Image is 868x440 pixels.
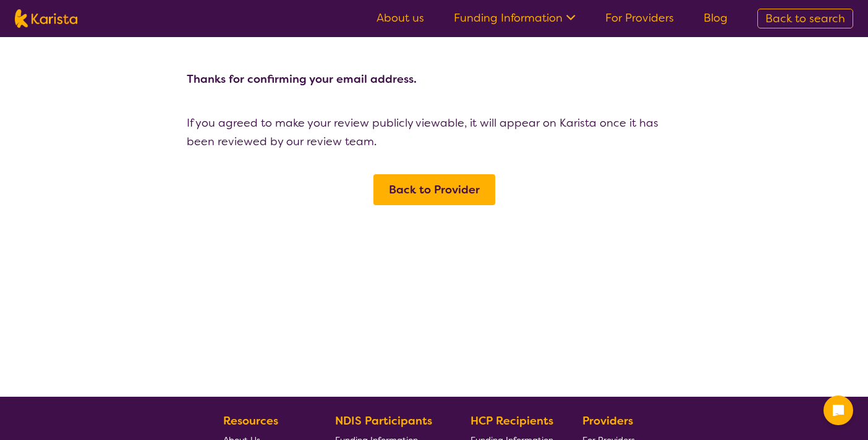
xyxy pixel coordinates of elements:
a: Back to search [757,9,853,28]
a: Blog [704,11,728,25]
b: HCP Recipients [470,413,553,428]
a: Funding Information [454,11,576,25]
b: Providers [582,413,633,428]
img: Karista logo [15,9,77,28]
a: About us [377,11,424,25]
p: If you agreed to make your review publicly viewable, it will appear on Karista once it has been r... [187,114,681,151]
span: Back to search [765,11,845,26]
b: NDIS Participants [335,413,432,428]
a: For Providers [605,11,674,25]
a: Back to Provider [373,174,495,205]
h4: Thanks for confirming your email address. [187,37,681,87]
b: Resources [223,413,278,428]
span: Back to Provider [389,182,480,197]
